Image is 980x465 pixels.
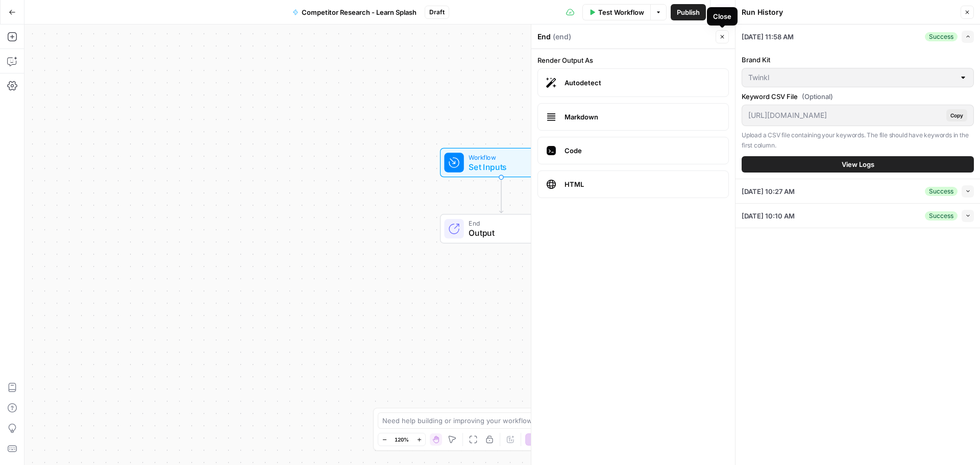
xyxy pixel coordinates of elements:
span: ( end ) [553,32,571,42]
img: website_grey.svg [16,27,24,35]
span: Code [565,145,720,156]
div: Domain Overview [39,60,91,67]
div: End [537,32,713,42]
span: Set Inputs [469,161,529,173]
span: End [469,218,552,228]
span: Output [469,227,552,239]
img: logo_orange.svg [16,16,24,25]
span: Competitor Research - Learn Splash [302,7,416,17]
span: Draft [429,8,445,17]
button: Publish [671,4,706,20]
img: tab_domain_overview_orange.svg [28,59,36,67]
div: v 4.0.25 [29,16,50,25]
button: Test Workflow [582,4,650,20]
div: Success [925,32,958,41]
div: Success [925,211,958,221]
div: Close [713,11,731,21]
span: Copy [950,111,963,119]
span: [DATE] 10:27 AM [742,186,795,197]
label: Keyword CSV File [742,91,974,102]
span: HTML [565,179,720,189]
span: Autodetect [565,78,720,88]
div: Keywords by Traffic [113,60,172,67]
span: 120% [395,435,409,444]
span: (Optional) [802,91,833,102]
button: View Logs [742,156,974,173]
div: EndOutput [406,214,596,243]
span: [DATE] 10:10 AM [742,211,795,221]
span: [DATE] 11:58 AM [742,32,794,42]
span: View Logs [842,159,874,169]
img: tab_keywords_by_traffic_grey.svg [102,59,110,67]
span: Workflow [469,152,529,162]
span: Markdown [565,112,720,122]
div: Domain: [DOMAIN_NAME] [27,27,112,35]
span: Publish [677,7,700,17]
label: Brand Kit [742,55,974,65]
div: Success [925,187,958,196]
label: Render Output As [537,55,729,65]
span: Test Workflow [598,7,644,17]
p: Upload a CSV file containing your keywords. The file should have keywords in the first column. [742,130,974,150]
button: Competitor Research - Learn Splash [286,4,423,20]
g: Edge from start to end [499,177,503,213]
div: WorkflowSet InputsInputs [406,148,596,178]
button: Copy [946,109,967,121]
input: Twinkl [748,72,955,83]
